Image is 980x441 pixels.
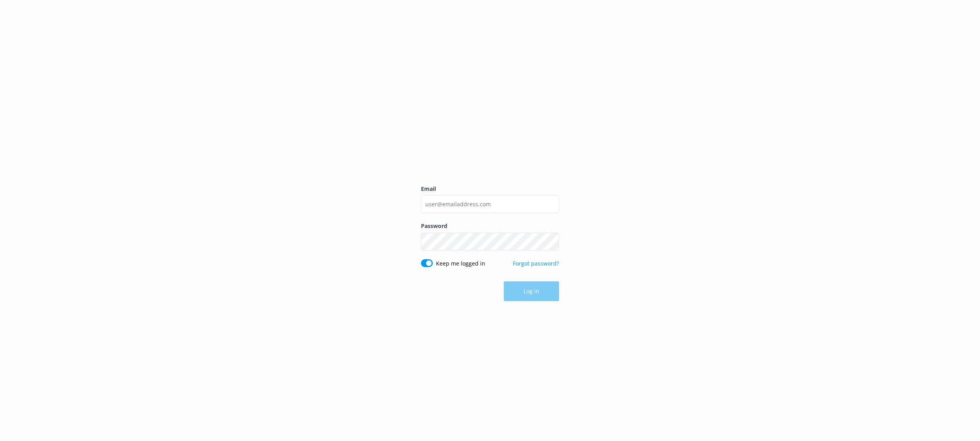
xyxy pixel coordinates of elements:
label: Password [421,222,559,230]
label: Keep me logged in [436,259,485,268]
label: Email [421,185,559,193]
input: user@emailaddress.com [421,195,559,213]
button: Show password [543,234,559,249]
a: Forgot password? [513,260,559,267]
